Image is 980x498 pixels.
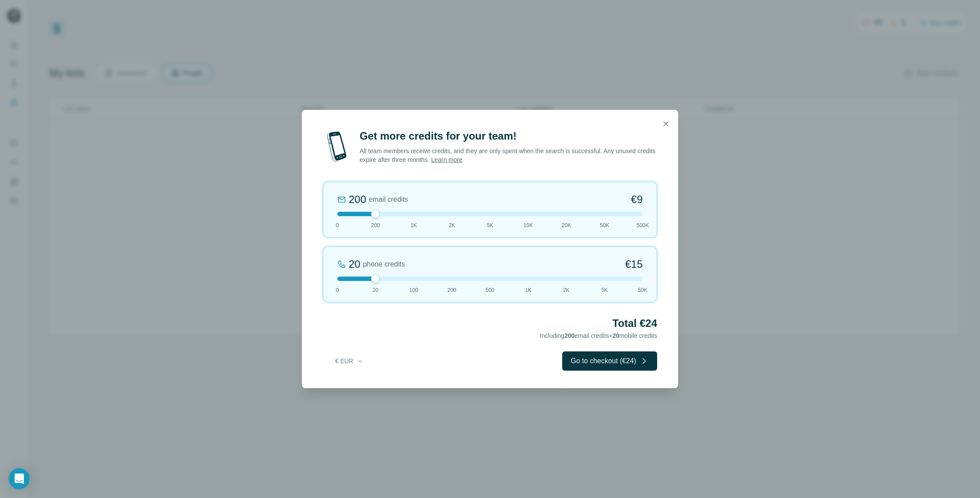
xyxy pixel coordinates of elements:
span: 200 [448,286,456,294]
span: 0 [336,221,339,229]
span: email credits [369,194,408,205]
span: 1K [410,221,417,229]
div: Open Intercom Messenger [9,468,30,489]
span: 500K [637,221,649,229]
p: All team members receive credits, and they are only spent when the search is successful. Any unus... [360,147,657,164]
span: 0 [336,286,339,294]
div: 20 [349,257,360,271]
span: 20 [373,286,378,294]
span: 100 [409,286,418,294]
span: €15 [625,257,643,271]
span: 1K [525,286,532,294]
span: 2K [448,221,455,229]
span: €9 [631,193,643,207]
button: Go to checkout (€24) [562,351,657,371]
span: 10K [524,221,533,229]
span: 50K [638,286,647,294]
span: 20K [562,221,571,229]
span: Including email credits + mobile credits [540,332,657,339]
span: 20 [612,332,619,339]
span: 2K [563,286,570,294]
span: 200 [564,332,574,339]
span: 200 [371,221,380,229]
a: Learn more [431,156,462,163]
span: 5K [487,221,493,229]
span: 5K [601,286,608,294]
span: 50K [600,221,609,229]
button: € EUR [329,353,370,369]
span: 500 [486,286,494,294]
img: mobile-phone [323,129,351,164]
div: 200 [349,193,366,207]
span: phone credits [363,259,405,270]
h2: Total €24 [323,316,657,330]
